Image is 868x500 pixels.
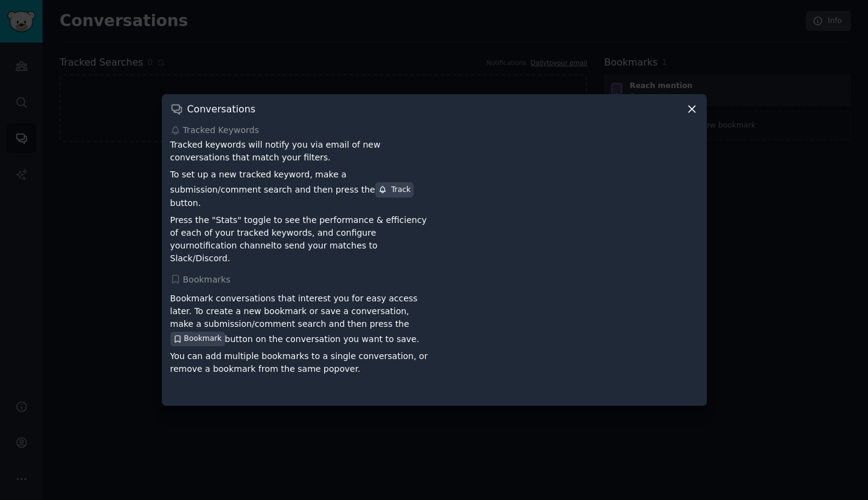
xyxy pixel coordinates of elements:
[170,124,698,137] div: Tracked Keywords
[170,292,430,346] p: Bookmark conversations that interest you for easy access later. To create a new bookmark or save ...
[439,139,698,248] iframe: YouTube video player
[170,214,430,265] p: Press the "Stats" toggle to see the performance & efficiency of each of your tracked keywords, an...
[170,273,698,286] div: Bookmarks
[170,168,430,209] p: To set up a new tracked keyword, make a submission/comment search and then press the button.
[170,350,430,375] p: You can add multiple bookmarks to a single conversation, or remove a bookmark from the same popover.
[187,103,255,115] h3: Conversations
[170,139,430,164] p: Tracked keywords will notify you via email of new conversations that match your filters.
[184,334,221,344] span: Bookmark
[378,185,411,196] div: Track
[189,241,274,250] a: notification channel
[439,288,698,397] iframe: YouTube video player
